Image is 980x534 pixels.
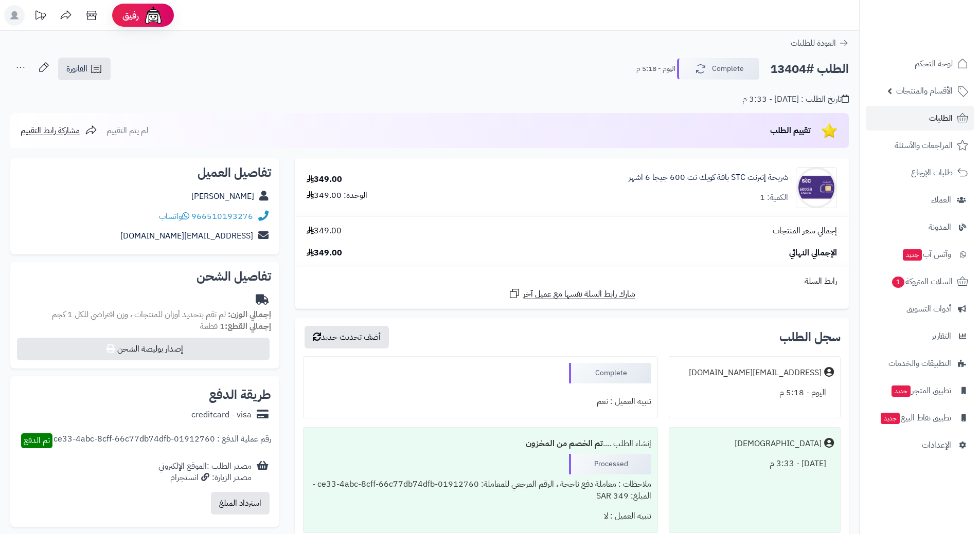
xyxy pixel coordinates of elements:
[66,63,87,75] span: الفاتورة
[742,94,849,105] div: تاريخ الطلب : [DATE] - 3:33 م
[779,331,841,343] h3: سجل الطلب
[310,506,651,526] div: تنبيه العميل : لا
[225,320,271,333] strong: إجمالي القطع:
[677,58,759,80] button: Complete
[910,8,970,29] img: logo-2.png
[922,438,951,452] span: الإعدادات
[569,363,651,383] div: Complete
[211,492,270,514] button: استرداد المبلغ
[796,167,836,208] img: 1737381301-5796560422315345811-90x90.jpg
[866,297,974,321] a: أدوات التسويق
[866,242,974,267] a: وآتس آبجديد
[791,37,849,49] a: العودة للطلبات
[21,124,97,137] a: مشاركة رابط التقييم
[866,406,974,430] a: تطبيق نقاط البيعجديد
[143,5,164,26] img: ai-face.png
[58,58,111,80] a: الفاتورة
[675,383,834,403] div: اليوم - 5:18 م
[310,392,651,412] div: تنبيه العميل : نعم
[892,385,911,397] span: جديد
[929,220,951,234] span: المدونة
[906,302,951,316] span: أدوات التسويق
[866,133,974,158] a: المراجعات والأسئلة
[310,474,651,506] div: ملاحظات : معاملة دفع ناجحة ، الرقم المرجعي للمعاملة: 01912760-ce33-4abc-8cff-66c77db74dfb - المبل...
[890,383,951,398] span: تطبيق المتجر
[636,64,675,74] small: اليوم - 5:18 م
[903,249,922,261] span: جديد
[307,247,342,259] span: 349.00
[310,434,651,454] div: إنشاء الطلب ....
[299,275,845,287] div: رابط السلة
[675,454,834,474] div: [DATE] - 3:33 م
[770,59,849,80] h2: الطلب #13404
[526,437,603,450] b: تم الخصم من المخزون
[866,378,974,403] a: تطبيق المتجرجديد
[54,433,271,448] div: رقم عملية الدفع : 01912760-ce33-4abc-8cff-66c77db74dfb
[200,320,271,333] small: 1 قطعة
[932,329,951,343] span: التقارير
[523,288,635,300] span: شارك رابط السلة نفسها مع عميل آخر
[307,190,367,201] div: الوحدة: 349.00
[159,210,189,223] a: واتساب
[305,326,389,348] button: أضف تحديث جديد
[191,210,253,223] a: 966510193276
[24,434,50,447] span: تم الدفع
[307,225,342,237] span: 349.00
[866,351,974,376] a: التطبيقات والخدمات
[866,433,974,457] a: الإعدادات
[307,174,342,186] div: 349.00
[880,411,951,425] span: تطبيق نقاط البيع
[866,106,974,131] a: الطلبات
[17,338,270,360] button: إصدار بوليصة الشحن
[866,269,974,294] a: السلات المتروكة1
[760,192,788,204] div: الكمية: 1
[191,190,254,202] a: [PERSON_NAME]
[689,367,822,379] div: [EMAIL_ADDRESS][DOMAIN_NAME]
[902,247,951,262] span: وآتس آب
[629,172,788,183] a: شريحة إنترنت STC باقة كويك نت 600 جيجا 6 اشهر
[892,277,904,288] span: 1
[770,124,811,137] span: تقييم الطلب
[866,51,974,76] a: لوحة التحكم
[106,124,148,137] span: لم يتم التقييم
[569,454,651,474] div: Processed
[881,413,900,424] span: جديد
[120,230,253,242] a: [EMAIL_ADDRESS][DOMAIN_NAME]
[158,461,252,484] div: مصدر الطلب :الموقع الإلكتروني
[122,9,139,22] span: رفيق
[209,389,271,401] h2: طريقة الدفع
[21,124,80,137] span: مشاركة رابط التقييم
[789,247,837,259] span: الإجمالي النهائي
[866,215,974,240] a: المدونة
[891,274,953,289] span: السلات المتروكة
[931,193,951,207] span: العملاء
[735,438,822,450] div: [DEMOGRAPHIC_DATA]
[791,37,836,49] span: العودة للطلبات
[866,324,974,348] a: التقارير
[19,167,271,179] h2: تفاصيل العميل
[896,84,953,98] span: الأقسام والمنتجات
[888,356,951,371] span: التطبيقات والخدمات
[508,287,635,300] a: شارك رابط السلة نفسها مع عميل آخر
[915,57,953,71] span: لوحة التحكم
[27,5,53,28] a: تحديثات المنصة
[866,160,974,185] a: طلبات الإرجاع
[191,409,252,421] div: creditcard - visa
[929,111,953,125] span: الطلبات
[895,138,953,153] span: المراجعات والأسئلة
[773,225,837,237] span: إجمالي سعر المنتجات
[228,308,271,321] strong: إجمالي الوزن:
[911,165,953,180] span: طلبات الإرجاع
[19,270,271,283] h2: تفاصيل الشحن
[158,472,252,484] div: مصدر الزيارة: انستجرام
[866,188,974,212] a: العملاء
[52,308,226,321] span: لم تقم بتحديد أوزان للمنتجات ، وزن افتراضي للكل 1 كجم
